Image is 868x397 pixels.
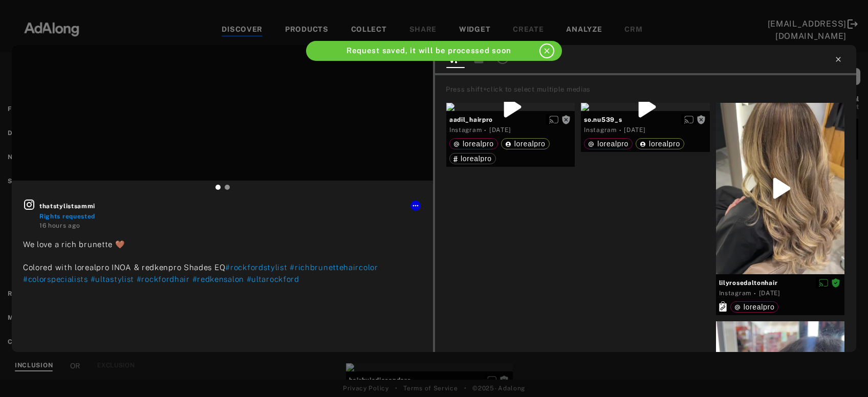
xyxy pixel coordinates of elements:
time: 2025-08-22T20:09:47.000Z [759,290,780,297]
div: Instagram [719,289,751,298]
span: #rockfordhair [137,275,190,283]
span: lorealpro [649,140,680,148]
span: #ultastylist [91,275,134,283]
span: Rights requested [39,213,95,220]
span: lilyrosedaltonhair [719,278,841,288]
div: Press shift+click to select multiple medias [446,84,853,95]
div: Instagram [449,125,482,135]
span: lorealpro [461,155,492,163]
span: Rights not requested [561,116,571,123]
span: Rights not requested [697,116,706,123]
span: #rockfordstylist [225,263,287,272]
span: We love a rich brunette 🤎 Colored with lorealpro INOA & redkenpro Shades EQ [23,240,225,272]
span: · [484,126,487,135]
div: lorealpro [588,140,628,147]
div: lorealpro [734,303,775,311]
div: lorealpro [505,140,546,147]
span: #redkensalon [192,275,244,283]
time: 2025-09-16T15:46:29.000Z [39,222,80,229]
span: #colorspecialists [23,275,88,283]
span: #richbrunettehaircolor [290,263,378,272]
span: #ultarockford [247,275,299,283]
span: so.nu539_s [584,115,706,124]
div: lorealpro [453,155,492,162]
span: thatstylistsammi [39,202,422,211]
div: Instagram [584,125,616,135]
div: Request saved, it will be processed soon [327,45,531,57]
div: lorealpro [453,140,494,147]
span: Rights agreed [831,279,840,286]
span: lorealpro [463,140,494,148]
span: · [619,126,622,135]
time: 2025-09-12T09:51:48.000Z [489,126,511,134]
div: lorealpro [640,140,680,147]
button: Disable diffusion on this media [816,277,831,288]
button: Enable diffusion on this media [681,114,697,125]
button: Enable diffusion on this media [546,114,561,125]
span: aadil_hairpro [449,115,572,124]
span: lorealpro [514,140,546,148]
i: close [542,47,551,55]
time: 2025-09-01T13:39:29.000Z [624,126,645,134]
span: lorealpro [744,303,775,311]
span: · [754,290,756,298]
svg: Exact products linked [719,301,727,312]
span: lorealpro [597,140,628,148]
